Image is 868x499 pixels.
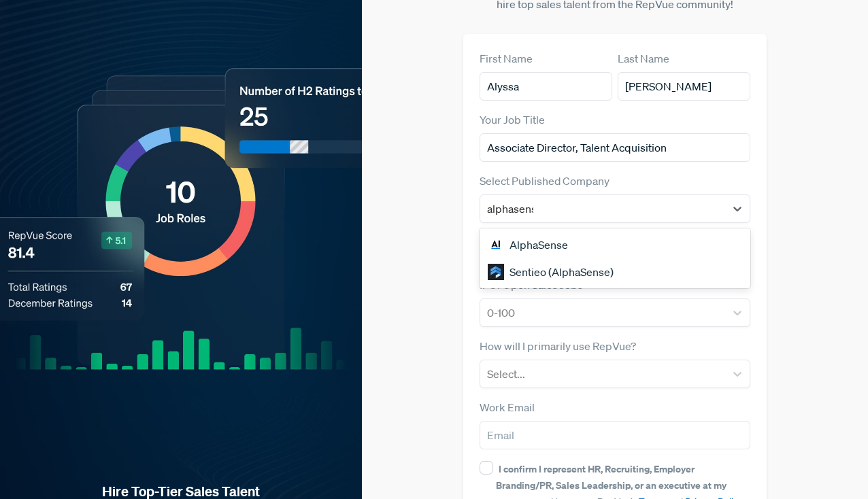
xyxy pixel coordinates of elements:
label: Last Name [618,50,669,67]
input: Email [480,421,751,449]
label: Your Job Title [480,111,545,128]
div: AlphaSense [480,231,751,258]
img: AlphaSense [488,237,504,253]
label: First Name [480,50,533,67]
div: Sentieo (AlphaSense) [480,258,751,286]
label: How will I primarily use RepVue? [480,338,636,354]
label: Work Email [480,399,535,415]
img: Sentieo (AlphaSense) [488,264,504,280]
input: First Name [480,72,612,101]
input: Last Name [618,72,750,101]
input: Title [480,133,751,162]
label: Select Published Company [480,173,610,189]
